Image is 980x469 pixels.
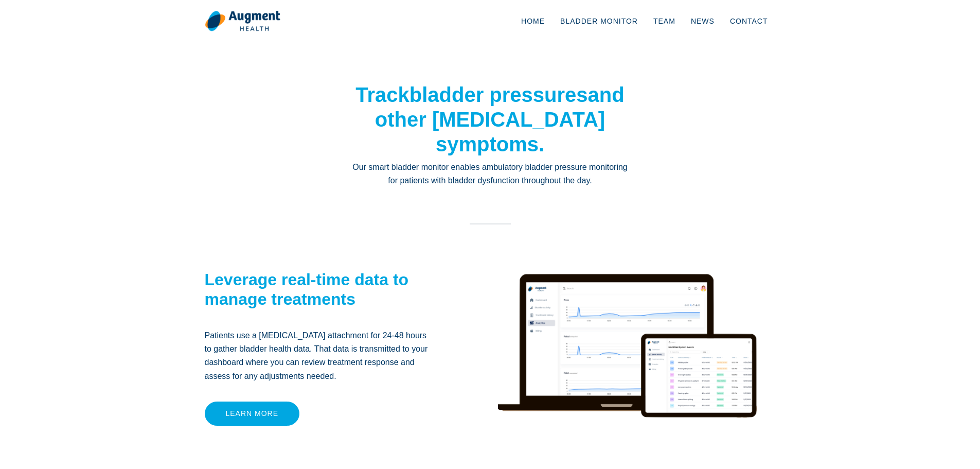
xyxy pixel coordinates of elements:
[205,270,434,309] h2: Leverage real-time data to manage treatments
[722,4,776,38] a: Contact
[513,4,553,38] a: Home
[351,161,629,188] p: Our smart bladder monitor enables ambulatory bladder pressure monitoring for patients with bladde...
[683,4,722,38] a: News
[205,10,280,32] img: logo
[553,4,646,38] a: Bladder Monitor
[409,83,588,106] strong: bladder pressures
[205,329,434,384] p: Patients use a [MEDICAL_DATA] attachment for 24-48 hours to gather bladder health data. That data...
[646,4,683,38] a: Team
[351,82,629,157] h1: Track and other [MEDICAL_DATA] symptoms.
[205,402,300,426] a: Learn more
